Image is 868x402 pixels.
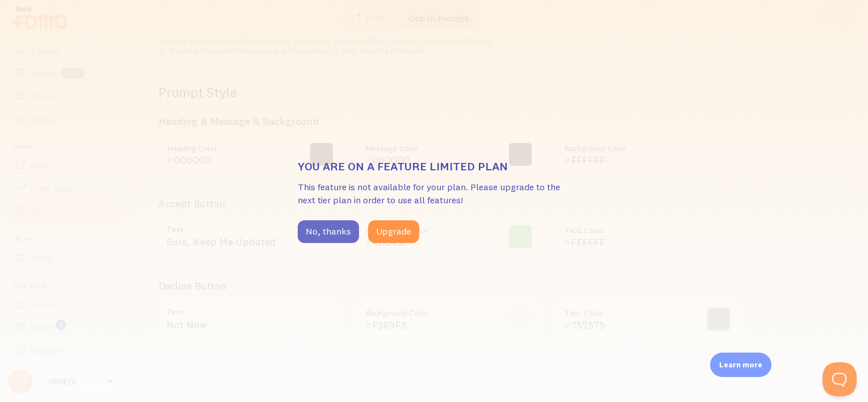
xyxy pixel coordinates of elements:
[298,220,359,243] button: No, thanks
[368,220,419,243] button: Upgrade
[298,159,570,174] h3: You are on a feature limited plan
[710,353,771,377] div: Learn more
[719,359,762,370] p: Learn more
[823,362,857,396] iframe: Help Scout Beacon - Open
[298,181,570,207] p: This feature is not available for your plan. Please upgrade to the next tier plan in order to use...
